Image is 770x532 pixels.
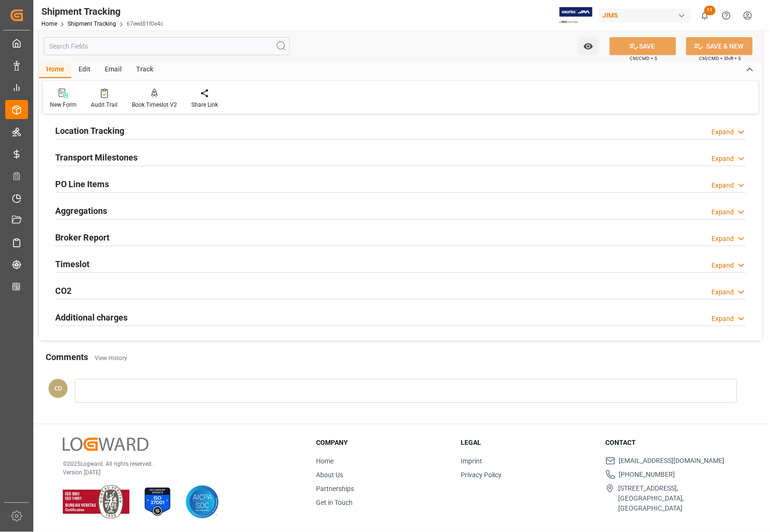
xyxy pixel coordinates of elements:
img: Logward Logo [63,438,148,452]
div: Expand [712,181,734,191]
a: Get in Touch [316,499,353,506]
p: Version [DATE] [63,468,293,477]
span: 11 [704,6,716,15]
button: SAVE [610,37,676,55]
h2: CO2 [55,284,71,297]
img: ISO 9001 & ISO 14001 Certification [63,485,129,519]
span: Ctrl/CMD + Shift + S [700,55,741,62]
img: ISO 27001 Certification [141,485,174,519]
h2: PO Line Items [55,178,109,191]
div: Expand [712,207,734,217]
div: Expand [712,127,734,137]
button: show 11 new notifications [694,5,716,26]
div: Edit [71,62,98,78]
div: Expand [712,314,734,324]
div: JIMS [599,9,691,22]
h2: Additional charges [55,311,128,324]
span: CD [54,385,62,392]
h2: Timeslot [55,258,89,271]
div: Expand [712,154,734,164]
p: © 2025 Logward. All rights reserved. [63,460,293,468]
div: Audit Trail [91,100,118,109]
h2: Location Tracking [55,124,124,137]
span: Ctrl/CMD + S [630,55,658,62]
a: About Us [316,471,344,479]
div: Share Link [191,100,218,109]
a: Imprint [461,457,483,465]
button: SAVE & NEW [686,37,753,55]
input: Search Fields [44,37,290,55]
div: Home [39,62,71,78]
button: open menu [579,37,598,55]
img: AICPA SOC [186,485,219,519]
span: [EMAIL_ADDRESS][DOMAIN_NAME] [619,456,725,466]
div: Expand [712,234,734,244]
a: Privacy Policy [461,471,502,479]
h2: Transport Milestones [55,151,138,164]
a: Partnerships [316,485,355,492]
span: [PHONE_NUMBER] [619,470,675,480]
div: Shipment Tracking [41,4,163,19]
a: Home [316,457,334,465]
img: Exertis%20JAM%20-%20Email%20Logo.jpg_1722504956.jpg [560,7,592,24]
h3: Contact [606,438,739,448]
h2: Comments [46,351,88,363]
span: [STREET_ADDRESS], [GEOGRAPHIC_DATA], [GEOGRAPHIC_DATA] [618,484,739,514]
a: View History [95,355,127,361]
a: Home [41,20,57,27]
button: Help Center [716,5,737,26]
div: Expand [712,287,734,297]
div: Email [98,62,129,78]
a: Shipment Tracking [68,20,116,27]
h2: Aggregations [55,204,107,217]
div: New Form [50,100,77,109]
h3: Legal [461,438,594,448]
button: JIMS [599,6,694,24]
div: Track [129,62,160,78]
h2: Broker Report [55,231,109,244]
div: Expand [712,261,734,271]
h3: Company [316,438,449,448]
div: Book Timeslot V2 [132,100,177,109]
